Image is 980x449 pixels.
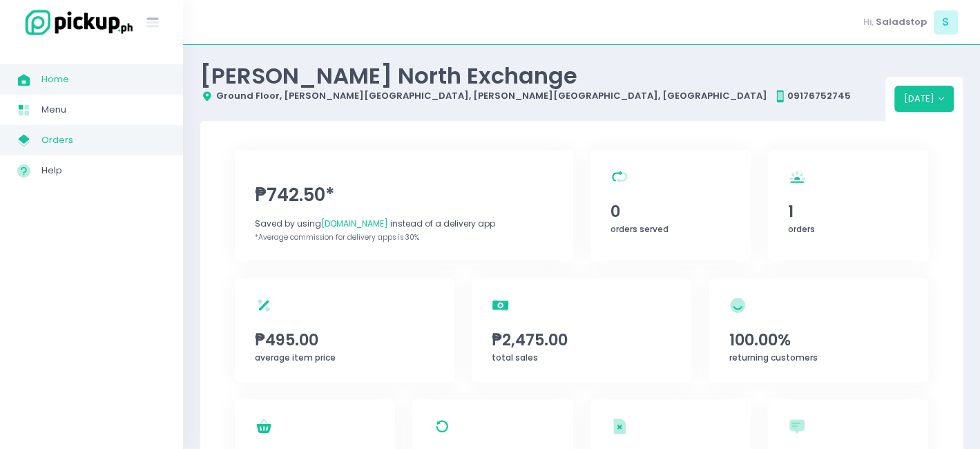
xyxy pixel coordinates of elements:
[41,162,166,180] span: Help
[200,89,885,103] div: Ground Floor, [PERSON_NAME][GEOGRAPHIC_DATA], [PERSON_NAME][GEOGRAPHIC_DATA], [GEOGRAPHIC_DATA] 0...
[590,150,751,261] a: 0orders served
[255,182,553,209] span: ₱742.50*
[611,200,731,223] span: 0
[492,352,538,363] span: total sales
[41,131,166,149] span: Orders
[729,328,908,352] span: 100.00%
[492,328,671,352] span: ₱2,475.00
[729,352,817,363] span: returning customers
[200,62,885,89] div: [PERSON_NAME] North Exchange
[255,352,336,363] span: average item price
[894,86,954,112] button: [DATE]
[768,150,928,261] a: 1orders
[17,8,135,37] img: logo
[709,278,928,382] a: 100.00%returning customers
[788,223,815,235] span: orders
[321,218,388,229] span: [DOMAIN_NAME]
[255,232,419,242] span: *Average commission for delivery apps is 30%
[235,278,454,382] a: ₱495.00average item price
[934,10,958,35] span: S
[611,223,669,235] span: orders served
[788,200,908,223] span: 1
[863,15,874,29] span: Hi,
[472,278,691,382] a: ₱2,475.00total sales
[255,218,553,230] div: Saved by using instead of a delivery app
[41,70,166,88] span: Home
[876,15,927,29] span: Saladstop
[255,328,434,352] span: ₱495.00
[41,101,166,119] span: Menu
